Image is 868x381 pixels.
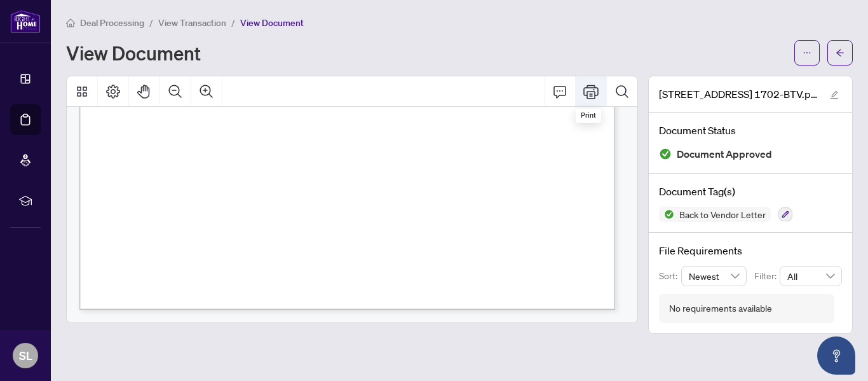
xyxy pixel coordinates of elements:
[659,123,842,138] h4: Document Status
[677,146,772,163] span: Document Approved
[659,243,842,258] h4: File Requirements
[817,336,855,375] button: Open asap
[787,267,834,286] span: All
[66,18,75,27] span: home
[803,48,811,57] span: ellipsis
[659,207,674,222] img: Status Icon
[10,10,41,33] img: logo
[669,301,772,315] div: No requirements available
[66,43,201,63] h1: View Document
[689,267,740,286] span: Newest
[659,269,681,283] p: Sort:
[674,210,771,219] span: Back to Vendor Letter
[659,184,842,199] h4: Document Tag(s)
[80,17,144,29] span: Deal Processing
[149,15,153,30] li: /
[659,148,672,160] img: Document Status
[158,17,226,29] span: View Transaction
[240,17,304,29] span: View Document
[754,269,780,283] p: Filter:
[231,15,235,30] li: /
[19,347,32,364] span: SL
[659,87,818,102] span: [STREET_ADDRESS] 1702-BTV.pdf
[830,90,839,99] span: edit
[836,48,844,57] span: arrow-left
